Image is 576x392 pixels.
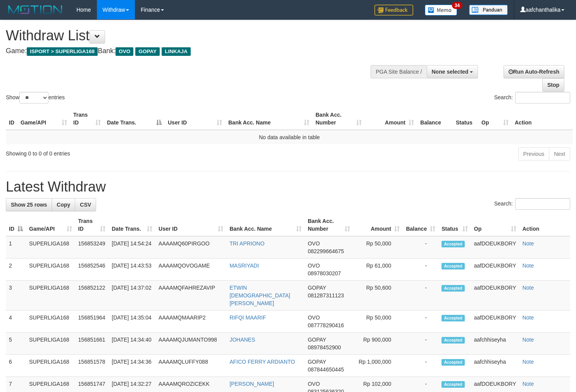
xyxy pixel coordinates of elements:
[6,147,234,157] div: Showing 0 to 0 of 0 entries
[403,355,438,377] td: -
[109,333,155,355] td: [DATE] 14:34:40
[308,292,344,299] span: Copy 081287311123 to clipboard
[438,214,471,236] th: Status: activate to sort column ascending
[57,202,70,208] span: Copy
[308,359,326,365] span: GOPAY
[109,236,155,259] td: [DATE] 14:54:24
[229,240,264,247] a: TRI APRIONO
[109,259,155,281] td: [DATE] 14:43:53
[229,337,255,343] a: JOHANES
[229,381,274,387] a: [PERSON_NAME]
[27,47,98,56] span: ISPORT > SUPERLIGA168
[471,311,519,333] td: aafDOEUKBORY
[312,108,365,130] th: Bank Acc. Number: activate to sort column ascending
[308,366,344,373] span: Copy 087844650445 to clipboard
[229,359,295,365] a: AFICO FERRY ARDIANTO
[305,214,353,236] th: Bank Acc. Number: activate to sort column ascending
[403,281,438,311] td: -
[229,285,290,306] a: ETWIN [DEMOGRAPHIC_DATA][PERSON_NAME]
[403,214,438,236] th: Balance: activate to sort column ascending
[504,65,564,78] a: Run Auto-Refresh
[417,108,453,130] th: Balance
[155,333,226,355] td: AAAAMQJUMANTO998
[6,281,26,311] td: 3
[471,281,519,311] td: aafDOEUKBORY
[523,285,534,291] a: Note
[75,311,109,333] td: 156851964
[374,5,413,16] img: Feedback.jpg
[471,214,519,236] th: Op: activate to sort column ascending
[6,130,573,144] td: No data available in table
[308,337,326,343] span: GOPAY
[353,311,403,333] td: Rp 50,000
[353,355,403,377] td: Rp 1,000,000
[11,202,47,208] span: Show 25 rows
[523,359,534,365] a: Note
[109,311,155,333] td: [DATE] 14:35:04
[308,262,320,269] span: OVO
[353,259,403,281] td: Rp 61,000
[523,262,534,269] a: Note
[6,28,376,43] h1: Withdraw List
[365,108,417,130] th: Amount: activate to sort column ascending
[515,198,570,210] input: Search:
[549,147,570,161] a: Next
[523,314,534,321] a: Note
[26,281,75,311] td: SUPERLIGA168
[6,236,26,259] td: 1
[308,344,341,351] span: Copy 08978452900 to clipboard
[523,337,534,343] a: Note
[518,147,549,161] a: Previous
[135,47,160,56] span: GOPAY
[515,92,570,104] input: Search:
[308,285,326,291] span: GOPAY
[308,381,320,387] span: OVO
[403,259,438,281] td: -
[523,240,534,247] a: Note
[452,2,462,9] span: 34
[6,108,17,130] th: ID
[75,281,109,311] td: 156852122
[308,248,344,254] span: Copy 082299664675 to clipboard
[109,281,155,311] td: [DATE] 14:37:02
[6,4,65,16] img: MOTION_logo.png
[469,5,508,15] img: panduan.png
[225,108,312,130] th: Bank Acc. Name: activate to sort column ascending
[441,315,465,321] span: Accepted
[80,202,91,208] span: CSV
[75,214,109,236] th: Trans ID: activate to sort column ascending
[104,108,165,130] th: Date Trans.: activate to sort column descending
[26,214,75,236] th: Game/API: activate to sort column ascending
[353,236,403,259] td: Rp 50,000
[308,314,320,321] span: OVO
[116,47,133,56] span: OVO
[229,314,266,321] a: RIFQI MAARIF
[471,355,519,377] td: aafchhiseyha
[371,65,426,78] div: PGA Site Balance /
[494,198,570,210] label: Search:
[471,333,519,355] td: aafchhiseyha
[155,214,226,236] th: User ID: activate to sort column ascending
[70,108,104,130] th: Trans ID: activate to sort column ascending
[26,311,75,333] td: SUPERLIGA168
[441,263,465,269] span: Accepted
[478,108,512,130] th: Op: activate to sort column ascending
[453,108,478,130] th: Status
[6,355,26,377] td: 6
[353,281,403,311] td: Rp 50,600
[403,236,438,259] td: -
[17,108,70,130] th: Game/API: activate to sort column ascending
[432,69,469,75] span: None selected
[6,198,52,211] a: Show 25 rows
[75,236,109,259] td: 156853249
[441,285,465,292] span: Accepted
[308,322,344,328] span: Copy 087778290416 to clipboard
[155,281,226,311] td: AAAAMQFAHREZAVIP
[109,214,155,236] th: Date Trans.: activate to sort column ascending
[471,259,519,281] td: aafDOEUKBORY
[26,236,75,259] td: SUPERLIGA168
[308,270,341,276] span: Copy 08978030207 to clipboard
[308,240,320,247] span: OVO
[403,311,438,333] td: -
[6,214,26,236] th: ID: activate to sort column descending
